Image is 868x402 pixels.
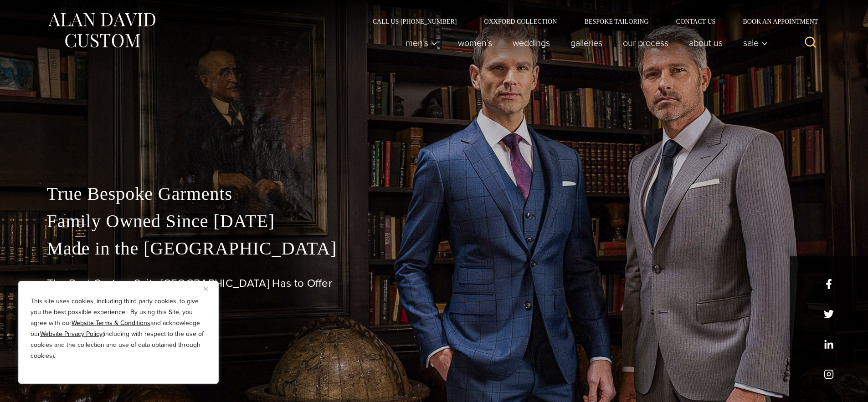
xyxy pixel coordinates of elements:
[502,34,560,52] a: weddings
[395,34,772,52] nav: Primary Navigation
[47,180,822,262] p: True Bespoke Garments Family Owned Since [DATE] Made in the [GEOGRAPHIC_DATA]
[204,287,208,291] img: Close
[800,32,822,54] button: View Search Form
[678,34,733,52] a: About Us
[470,18,570,25] a: Oxxford Collection
[729,18,821,25] a: Book an Appointment
[40,329,103,339] a: Website Privacy Policy
[359,18,822,25] nav: Secondary Navigation
[47,10,156,51] img: Alan David Custom
[406,38,437,47] span: Men’s
[447,34,502,52] a: Women’s
[204,283,215,294] button: Close
[359,18,471,25] a: Call Us [PHONE_NUMBER]
[560,34,612,52] a: Galleries
[663,18,729,25] a: Contact Us
[612,34,678,52] a: Our Process
[31,296,206,361] p: This site uses cookies, including third party cookies, to give you the best possible experience. ...
[570,18,662,25] a: Bespoke Tailoring
[743,38,768,47] span: Sale
[47,277,822,290] h1: The Best Custom Suits [GEOGRAPHIC_DATA] Has to Offer
[72,318,150,328] a: Website Terms & Conditions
